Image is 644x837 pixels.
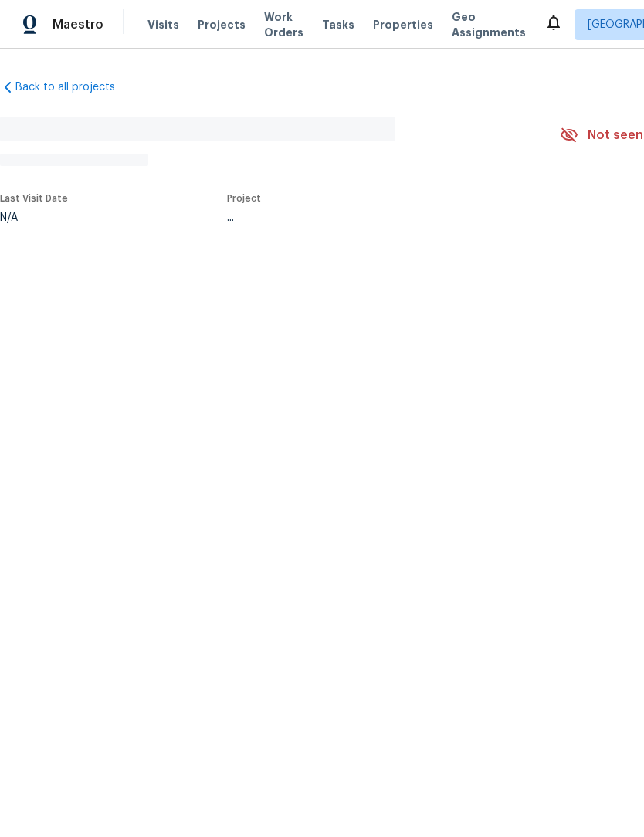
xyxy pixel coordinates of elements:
[322,19,354,30] span: Tasks
[264,9,303,40] span: Work Orders
[147,17,179,32] span: Visits
[198,17,246,32] span: Projects
[373,17,433,32] span: Properties
[452,9,526,40] span: Geo Assignments
[227,194,261,203] span: Project
[53,17,103,32] span: Maestro
[227,212,524,223] div: ...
